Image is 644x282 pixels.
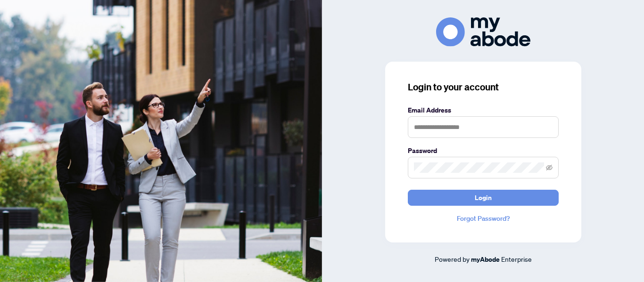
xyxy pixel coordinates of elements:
span: Enterprise [501,255,532,263]
button: Login [408,190,559,206]
label: Email Address [408,105,559,115]
img: ma-logo [436,17,530,46]
a: Forgot Password? [408,213,559,224]
h3: Login to your account [408,81,559,94]
span: Powered by [435,255,470,263]
span: eye-invisible [546,164,553,171]
label: Password [408,145,559,156]
a: myAbode [471,254,500,265]
span: Login [475,190,492,205]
